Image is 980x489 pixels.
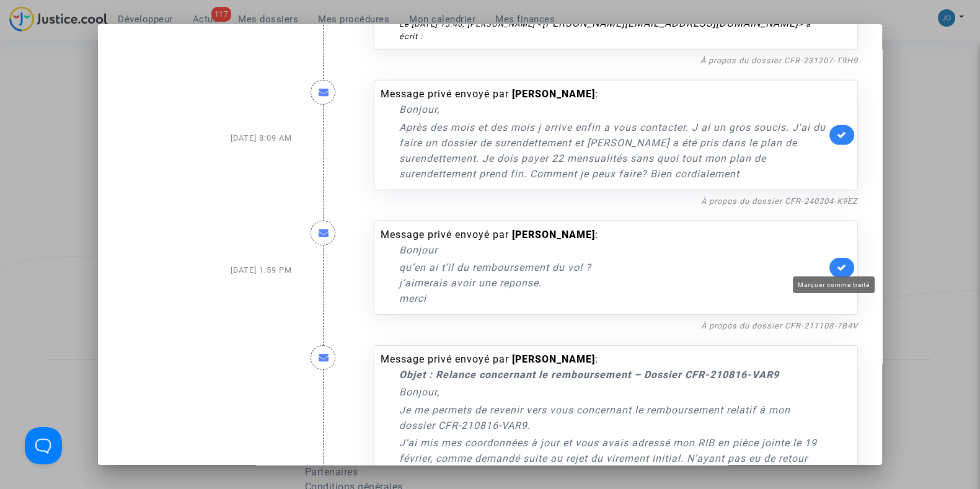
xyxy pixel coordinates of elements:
[399,260,826,306] p: qu’en ai t’il du remboursement du vol ? j’aimerais avoir une reponse. merci
[399,102,826,117] p: Bonjour,
[399,120,826,182] p: Après des mois et des mois j arrive enfin a vous contacter. J ai un gros soucis. J'ai du faire un...
[399,384,826,400] p: Bonjour,
[700,56,858,65] a: À propos du dossier CFR-231207-T9H9
[113,68,301,208] div: [DATE] 8:09 AM
[399,17,826,43] div: Le [DATE] 13:46, [PERSON_NAME] < > a écrit :
[50,72,60,82] img: tab_domain_overview_orange.svg
[32,32,140,42] div: Domaine: [DOMAIN_NAME]
[399,402,826,433] p: Je me permets de revenir vers vous concernant le remboursement relatif à mon dossier CFR-210816-V...
[25,427,62,464] iframe: Help Scout Beacon - Open
[512,353,595,365] b: [PERSON_NAME]
[113,208,301,333] div: [DATE] 1:59 PM
[141,72,151,82] img: tab_keywords_by_traffic_grey.svg
[64,73,95,81] div: Domaine
[512,88,595,100] b: [PERSON_NAME]
[20,32,30,42] img: website_grey.svg
[399,242,826,258] p: Bonjour
[399,369,779,381] strong: Objet : Relance concernant le remboursement – Dossier CFR-210816-VAR9
[154,73,190,81] div: Mots-clés
[701,196,858,206] a: À propos du dossier CFR-240304-K9EZ
[20,20,30,30] img: logo_orange.svg
[701,321,858,330] a: À propos du dossier CFR-211108-7B4V
[35,20,61,30] div: v 4.0.25
[381,227,826,306] div: Message privé envoyé par :
[381,87,826,181] div: Message privé envoyé par :
[512,229,595,240] b: [PERSON_NAME]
